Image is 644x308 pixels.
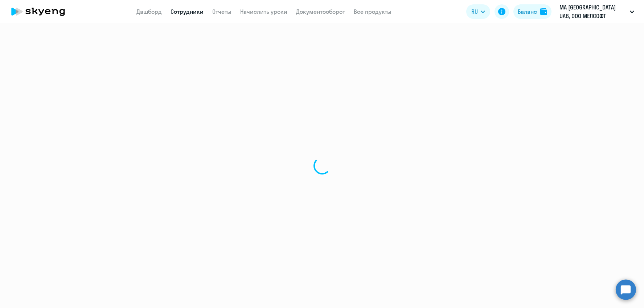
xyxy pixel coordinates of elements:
a: Все продукты [354,8,391,15]
div: Баланс [518,7,537,16]
a: Дашборд [136,8,162,15]
span: RU [471,7,478,16]
img: balance [540,8,547,15]
button: RU [466,4,490,19]
a: Сотрудники [171,8,204,15]
a: Документооборот [296,8,345,15]
button: Балансbalance [513,4,551,19]
button: MA [GEOGRAPHIC_DATA] UAB, ООО МЕЛСОФТ [556,3,638,20]
a: Отчеты [212,8,231,15]
a: Начислить уроки [240,8,287,15]
p: MA [GEOGRAPHIC_DATA] UAB, ООО МЕЛСОФТ [559,3,627,20]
